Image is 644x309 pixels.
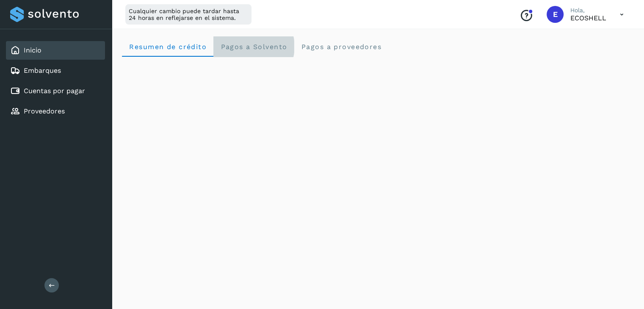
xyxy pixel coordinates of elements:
[125,4,252,25] div: Cualquier cambio puede tardar hasta 24 horas en reflejarse en el sistema.
[24,107,65,115] a: Proveedores
[570,14,606,22] p: ECOSHELL
[24,46,41,54] a: Inicio
[6,82,105,100] div: Cuentas por pagar
[220,43,287,51] span: Pagos a Solvento
[570,7,606,14] p: Hola,
[6,102,105,121] div: Proveedores
[301,43,381,51] span: Pagos a proveedores
[6,61,105,80] div: Embarques
[24,87,85,95] a: Cuentas por pagar
[6,41,105,60] div: Inicio
[129,43,207,51] span: Resumen de crédito
[24,66,61,74] a: Embarques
